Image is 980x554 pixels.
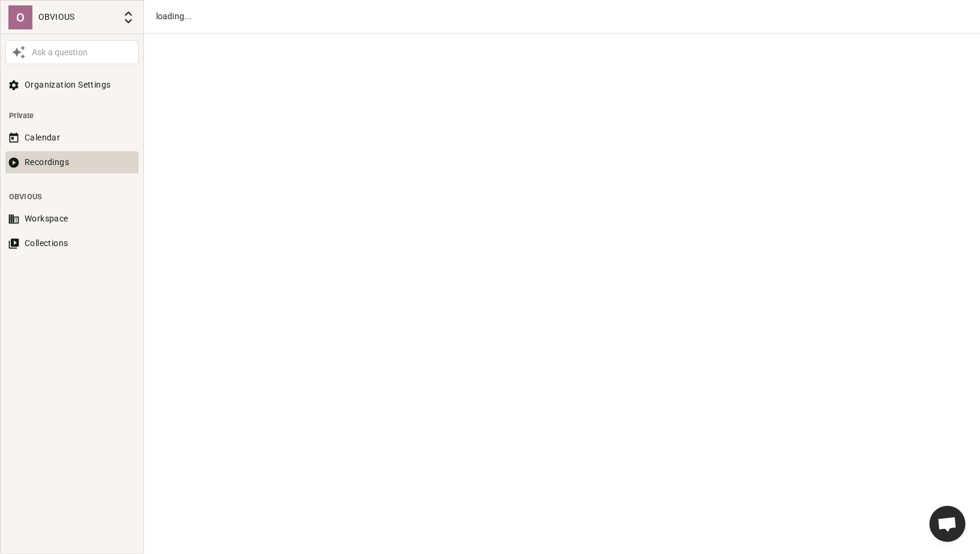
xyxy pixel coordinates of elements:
[29,46,136,59] div: Ask a question
[156,10,962,23] div: loading...
[5,232,139,254] button: Collections
[5,127,139,149] button: Calendar
[930,506,966,542] div: Ouvrir le chat
[5,74,139,96] button: Organization Settings
[38,11,116,23] p: OBVIOUS
[8,42,29,62] button: Awesile Icon
[5,208,139,230] button: Workspace
[8,5,32,29] div: O
[5,185,139,208] li: OBVIOUS
[5,104,139,127] li: Private
[5,151,139,173] button: Recordings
